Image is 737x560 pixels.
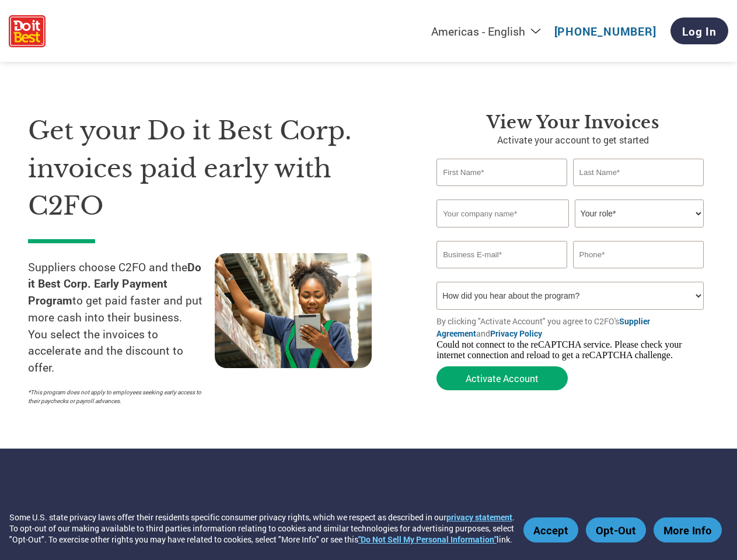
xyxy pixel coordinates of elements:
input: Phone* [573,241,704,268]
div: Invalid company name or company name is too long [436,229,703,236]
input: Your company name* [436,199,569,228]
input: First Name* [436,159,567,186]
button: Activate Account [436,366,568,390]
h3: View Your Invoices [436,112,709,133]
p: Suppliers choose C2FO and the to get paid faster and put more cash into their business. You selec... [28,259,215,377]
p: Activate your account to get started [436,133,709,147]
h3: How the program works [28,501,354,524]
img: Do it Best Corp. [9,15,46,47]
h1: Get your Do it Best Corp. invoices paid early with C2FO [28,112,401,225]
div: Invalid first name or first name is too long [436,187,567,195]
div: Could not connect to the reCAPTCHA service. Please check your internet connection and reload to g... [436,339,709,360]
p: *This program does not apply to employees seeking early access to their paychecks or payroll adva... [28,388,203,405]
button: Opt-Out [586,517,646,542]
img: supply chain worker [215,253,372,368]
select: Title/Role [575,199,704,228]
a: Privacy Policy [490,328,542,339]
a: privacy statement [446,512,512,523]
a: Log In [670,17,728,44]
a: [PHONE_NUMBER] [554,24,656,38]
div: Inavlid Email Address [436,269,567,277]
input: Invalid Email format [436,241,567,268]
a: "Do Not Sell My Personal Information" [358,534,497,545]
button: Accept [523,517,578,542]
div: Invalid last name or last name is too long [573,187,704,195]
p: By clicking "Activate Account" you agree to C2FO's and [436,315,709,339]
button: More Info [654,517,722,542]
strong: Do it Best Corp. Early Payment Program [28,260,201,308]
a: Supplier Agreement [436,316,650,339]
div: Inavlid Phone Number [573,269,704,277]
input: Last Name* [573,159,704,186]
div: Some U.S. state privacy laws offer their residents specific consumer privacy rights, which we res... [9,512,518,545]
